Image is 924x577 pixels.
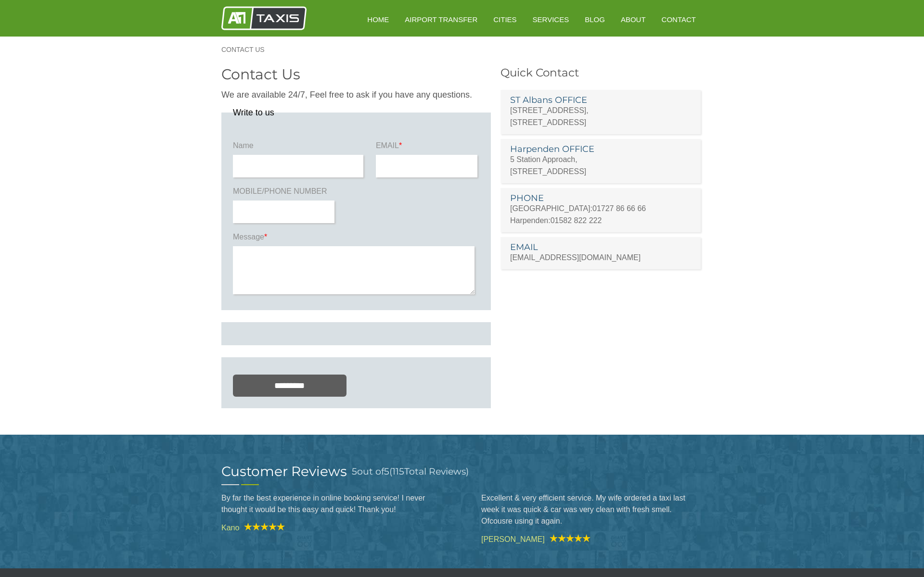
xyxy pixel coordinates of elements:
h2: Contact Us [221,67,491,82]
img: A1 Taxis [221,6,307,30]
label: Name [233,140,366,155]
a: Cities [487,8,523,31]
blockquote: Excellent & very efficient service. My wife ordered a taxi last week it was quick & car was very ... [481,485,703,534]
blockquote: By far the best experience in online booking service! I never thought it would be this easy and q... [221,485,443,523]
h3: Harpenden OFFICE [510,145,691,153]
h2: Customer Reviews [221,464,347,478]
a: Blog [578,8,612,31]
a: Services [526,8,576,31]
legend: Write to us [233,108,274,117]
span: 5 [384,466,389,477]
a: 01727 86 66 66 [592,204,646,213]
a: 01582 822 222 [551,216,602,225]
a: Contact [655,8,703,31]
a: Contact Us [221,46,274,53]
label: EMAIL [376,140,479,155]
a: HOME [360,8,396,31]
p: Harpenden: [510,214,691,226]
img: A1 Taxis Review [545,534,590,542]
a: Airport Transfer [398,8,484,31]
p: 5 Station Approach, [STREET_ADDRESS] [510,153,691,177]
label: MOBILE/PHONE NUMBER [233,186,336,201]
h3: out of ( Total Reviews) [352,464,469,478]
p: We are available 24/7, Feel free to ask if you have any questions. [221,89,491,101]
span: 5 [352,466,357,477]
h3: Quick Contact [500,67,703,78]
label: Message [233,232,479,246]
a: [EMAIL_ADDRESS][DOMAIN_NAME] [510,253,641,262]
cite: Kano [221,523,443,532]
p: [STREET_ADDRESS], [STREET_ADDRESS] [510,104,691,128]
h3: EMAIL [510,243,691,251]
h3: PHONE [510,194,691,202]
h3: ST Albans OFFICE [510,96,691,104]
cite: [PERSON_NAME] [481,534,703,543]
img: A1 Taxis Review [239,523,285,530]
a: About [614,8,653,31]
span: 115 [392,466,404,477]
p: [GEOGRAPHIC_DATA]: [510,202,691,214]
